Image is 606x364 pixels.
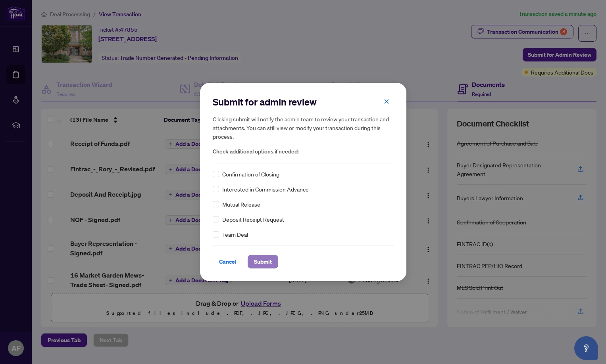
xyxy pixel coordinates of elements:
span: Confirmation of Closing [222,170,279,178]
span: Team Deal [222,230,248,239]
span: Submit [254,255,272,268]
button: Open asap [574,336,598,360]
h5: Clicking submit will notify the admin team to review your transaction and attachments. You can st... [213,115,394,141]
button: Submit [248,255,278,268]
span: Mutual Release [222,200,260,209]
span: Check additional options if needed: [213,147,394,156]
h2: Submit for admin review [213,96,394,108]
span: Deposit Receipt Request [222,215,284,224]
button: Cancel [213,255,243,268]
span: close [384,99,389,104]
span: Interested in Commission Advance [222,185,309,193]
span: Cancel [219,255,237,268]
